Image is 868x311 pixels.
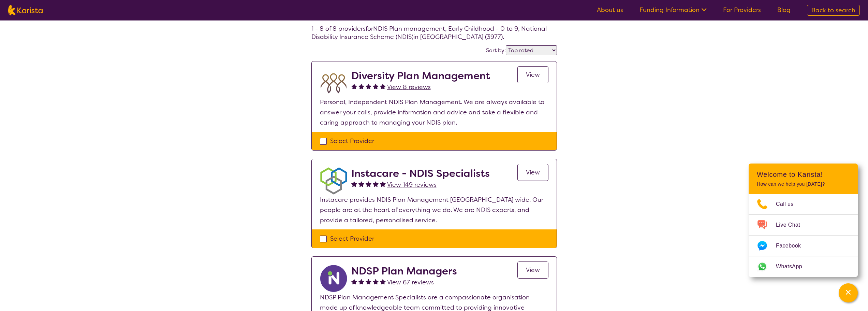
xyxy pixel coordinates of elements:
[387,277,434,287] a: View 67 reviews
[380,279,386,284] img: fullstar
[351,83,357,89] img: fullstar
[351,181,357,187] img: fullstar
[839,283,858,302] button: Channel Menu
[366,181,371,187] img: fullstar
[776,241,809,251] span: Facebook
[757,170,850,179] h2: Welcome to Karista!
[373,181,379,187] img: fullstar
[387,181,437,189] span: View 149 reviews
[749,164,858,277] div: Channel Menu
[749,256,858,277] a: Web link opens in a new tab.
[351,265,457,277] h2: NDSP Plan Managers
[320,97,548,128] p: Personal, Independent NDIS Plan Management. We are always available to answer your calls, provide...
[517,261,548,279] a: View
[373,279,379,284] img: fullstar
[517,164,548,181] a: View
[811,6,855,14] span: Back to search
[777,6,791,14] a: Blog
[517,66,548,83] a: View
[380,181,386,187] img: fullstar
[597,6,623,14] a: About us
[639,6,707,14] a: Funding Information
[776,261,810,272] span: WhatsApp
[526,266,540,274] span: View
[351,167,490,180] h2: Instacare - NDIS Specialists
[387,278,434,286] span: View 67 reviews
[807,5,860,16] a: Back to search
[380,83,386,89] img: fullstar
[320,167,347,195] img: obkhna0zu27zdd4ubuus.png
[776,199,802,209] span: Call us
[723,6,761,14] a: For Providers
[757,181,850,187] p: How can we help you [DATE]?
[387,82,431,92] a: View 8 reviews
[320,70,347,97] img: duqvjtfkvnzb31ymex15.png
[373,83,379,89] img: fullstar
[8,5,43,15] img: Karista logo
[486,47,506,54] label: Sort by:
[776,220,808,230] span: Live Chat
[358,279,364,284] img: fullstar
[366,279,371,284] img: fullstar
[387,180,437,190] a: View 149 reviews
[526,168,540,176] span: View
[358,181,364,187] img: fullstar
[387,83,431,91] span: View 8 reviews
[351,70,490,82] h2: Diversity Plan Management
[526,71,540,79] span: View
[366,83,371,89] img: fullstar
[749,194,858,277] ul: Choose channel
[320,265,347,292] img: ryxpuxvt8mh1enfatjpo.png
[358,83,364,89] img: fullstar
[351,279,357,284] img: fullstar
[320,195,548,225] p: Instacare provides NDIS Plan Management [GEOGRAPHIC_DATA] wide. Our people are at the heart of ev...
